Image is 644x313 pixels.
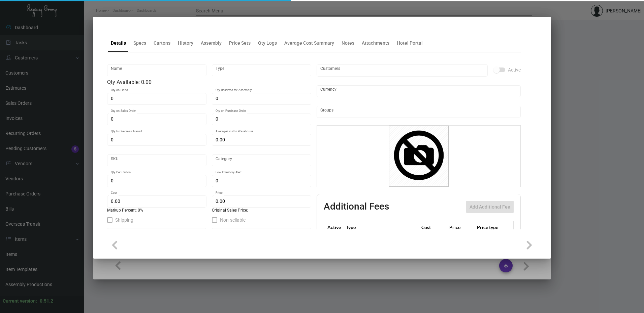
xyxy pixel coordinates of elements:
div: Notes [342,40,354,47]
input: Add new.. [320,68,484,73]
th: Price type [475,221,506,233]
div: Qty Logs [258,40,277,47]
th: Cost [420,221,447,233]
div: Details [111,40,126,47]
div: Price Sets [229,40,251,47]
div: Average Cost Summary [284,40,334,47]
div: Qty Available: 0.00 [107,78,311,86]
div: Hotel Portal [397,40,423,47]
button: Add Additional Fee [466,201,514,213]
div: Current version: [3,298,37,305]
div: Specs [133,40,146,47]
th: Type [344,221,420,233]
div: History [178,40,193,47]
h2: Additional Fees [324,201,389,213]
div: Cartons [154,40,170,47]
div: Attachments [362,40,389,47]
th: Price [448,221,475,233]
span: Non-sellable [220,216,246,224]
input: Add new.. [320,109,517,115]
span: Active [508,66,521,74]
th: Active [324,221,345,233]
span: Shipping [115,216,133,224]
span: Add Additional Fee [470,204,510,210]
div: 0.51.2 [40,298,53,305]
div: Assembly [201,40,222,47]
